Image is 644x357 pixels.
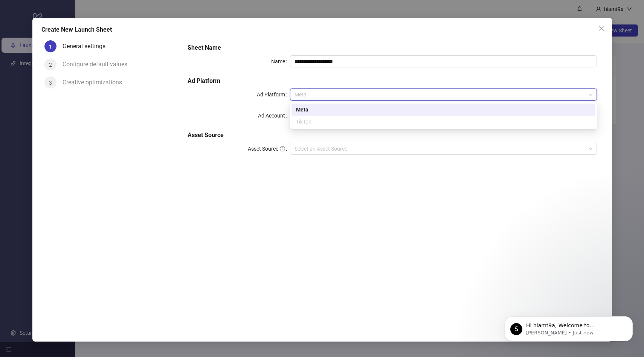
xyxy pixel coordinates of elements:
[598,25,604,31] span: close
[493,301,644,353] iframe: Intercom notifications message
[63,76,128,88] div: Creative optimizations
[280,146,285,151] span: question-circle
[296,105,591,114] div: Meta
[63,40,111,52] div: General settings
[291,104,595,116] div: Meta
[188,76,597,85] h5: Ad Platform
[296,117,591,126] div: TikTok
[188,43,597,52] h5: Sheet Name
[188,131,597,140] h5: Asset Source
[291,116,595,128] div: TikTok
[295,89,592,100] span: Meta
[33,29,130,36] p: Message from Simon, sent Just now
[33,22,129,178] span: Hi hiamt9a, Welcome to [DOMAIN_NAME]! 🎉 You’re all set to start launching ads effortlessly. Here’...
[63,58,133,70] div: Configure default values
[49,80,52,86] span: 3
[595,22,607,34] button: Close
[258,110,290,122] label: Ad Account
[257,88,290,101] label: Ad Platform
[248,143,290,155] label: Asset Source
[49,44,52,50] span: 1
[290,55,597,67] input: Name
[41,25,603,34] div: Create New Launch Sheet
[271,55,290,67] label: Name
[49,62,52,68] span: 2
